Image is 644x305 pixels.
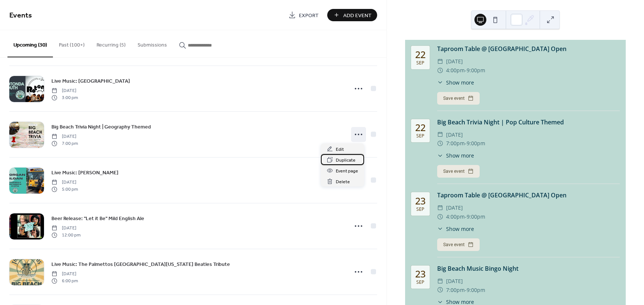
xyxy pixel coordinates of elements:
[51,88,78,94] span: [DATE]
[465,286,467,295] span: -
[446,212,465,221] span: 4:00pm
[91,30,132,57] button: Recurring (5)
[51,260,230,269] a: Live Music: The Palmettos [GEOGRAPHIC_DATA][US_STATE] Beatles Tribute
[336,146,344,153] span: Edit
[467,66,485,75] span: 9:00pm
[51,123,151,131] span: Big Beach Trivia Night | Geography Themed
[299,12,319,19] span: Export
[437,225,474,233] button: ​Show more
[437,152,443,159] div: ​
[437,66,443,75] div: ​
[437,118,620,127] div: Big Beach Trivia Night | Pop Culture Themed
[51,232,80,238] span: 12:00 pm
[437,152,474,159] button: ​Show more
[416,207,424,212] div: Sep
[446,79,474,86] span: Show more
[446,286,465,295] span: 7:00pm
[437,130,443,139] div: ​
[51,215,144,223] span: Beer Release: "Let it Be" Mild English Ale
[415,123,426,132] div: 22
[9,8,32,23] span: Events
[446,277,463,286] span: [DATE]
[437,191,620,200] div: Taproom Table @ [GEOGRAPHIC_DATA] Open
[336,167,358,175] span: Event page
[327,9,377,21] button: Add Event
[437,286,443,295] div: ​
[437,57,443,66] div: ​
[437,79,443,86] div: ​
[51,261,230,269] span: Live Music: The Palmettos [GEOGRAPHIC_DATA][US_STATE] Beatles Tribute
[51,214,144,223] a: Beer Release: "Let it Be" Mild English Ale
[446,130,463,139] span: [DATE]
[51,168,119,177] a: Live Music: [PERSON_NAME]
[446,152,474,159] span: Show more
[51,77,130,85] a: Live Music: [GEOGRAPHIC_DATA]
[446,225,474,233] span: Show more
[465,66,467,75] span: -
[437,225,443,233] div: ​
[415,269,426,279] div: 23
[343,12,372,19] span: Add Event
[446,66,465,75] span: 4:00pm
[467,139,485,148] span: 9:00pm
[437,139,443,148] div: ​
[416,134,424,139] div: Sep
[446,203,463,212] span: [DATE]
[51,225,80,232] span: [DATE]
[51,179,78,186] span: [DATE]
[415,50,426,59] div: 22
[465,212,467,221] span: -
[437,44,620,53] div: Taproom Table @ [GEOGRAPHIC_DATA] Open
[446,57,463,66] span: [DATE]
[51,123,151,131] a: Big Beach Trivia Night | Geography Themed
[437,79,474,86] button: ​Show more
[7,30,53,57] button: Upcoming (30)
[437,203,443,212] div: ​
[53,30,91,57] button: Past (100+)
[465,139,467,148] span: -
[437,277,443,286] div: ​
[51,140,78,147] span: 7:00 pm
[437,212,443,221] div: ​
[51,186,78,193] span: 5:00 pm
[51,77,130,85] span: Live Music: [GEOGRAPHIC_DATA]
[437,92,480,105] button: Save event
[51,277,78,284] span: 6:00 pm
[336,178,350,186] span: Delete
[51,169,119,177] span: Live Music: [PERSON_NAME]
[51,271,78,277] span: [DATE]
[446,139,465,148] span: 7:00pm
[437,165,480,178] button: Save event
[336,156,356,164] span: Duplicate
[132,30,173,57] button: Submissions
[416,280,424,285] div: Sep
[437,264,620,273] div: Big Beach Music Bingo Night
[437,238,480,251] button: Save event
[467,212,485,221] span: 9:00pm
[51,94,78,101] span: 3:00 pm
[467,286,485,295] span: 9:00pm
[283,9,324,21] a: Export
[415,196,426,206] div: 23
[51,133,78,140] span: [DATE]
[416,61,424,66] div: Sep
